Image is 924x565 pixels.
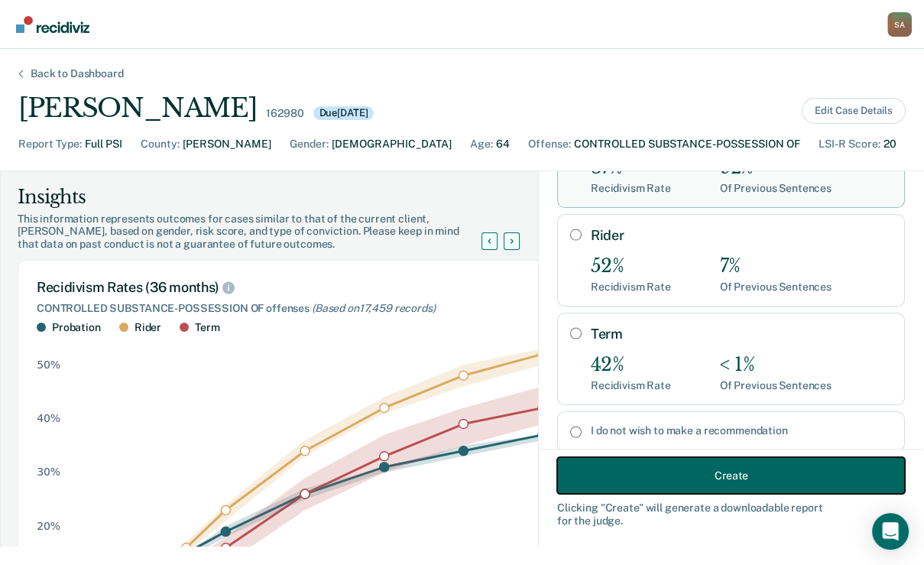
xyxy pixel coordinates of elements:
[591,182,671,195] div: Recidivism Rate
[591,227,892,244] label: Rider
[574,136,800,152] div: CONTROLLED SUBSTANCE-POSSESSION OF
[195,321,219,334] div: Term
[37,279,575,296] div: Recidivism Rates (36 months)
[18,136,82,152] div: Report Type :
[52,321,101,334] div: Probation
[18,93,257,124] div: [PERSON_NAME]
[135,321,161,334] div: Rider
[591,281,671,294] div: Recidivism Rate
[557,457,905,494] button: Create
[290,136,329,152] div: Gender :
[557,502,905,528] div: Clicking " Create " will generate a downloadable report for the judge.
[591,326,892,343] label: Term
[883,136,896,152] div: 20
[266,107,303,120] div: 162980
[887,12,912,37] button: Profile dropdown button
[183,136,271,152] div: [PERSON_NAME]
[12,67,142,80] div: Back to Dashboard
[591,354,671,376] div: 42%
[332,136,452,152] div: [DEMOGRAPHIC_DATA]
[313,106,374,120] div: Due [DATE]
[528,136,571,152] div: Offense :
[18,213,500,251] div: This information represents outcomes for cases similar to that of the current client, [PERSON_NAM...
[85,136,122,152] div: Full PSI
[312,302,436,314] span: (Based on 17,459 records )
[887,12,912,37] div: S A
[37,359,60,371] text: 50%
[720,379,832,392] div: Of Previous Sentences
[37,302,575,315] div: CONTROLLED SUBSTANCE-POSSESSION OF offenses
[16,16,89,33] img: Recidiviz
[470,136,493,152] div: Age :
[720,354,832,376] div: < 1%
[141,136,180,152] div: County :
[872,513,909,550] div: Open Intercom Messenger
[720,182,832,195] div: Of Previous Sentences
[802,98,906,124] button: Edit Case Details
[18,185,500,209] div: Insights
[591,379,671,392] div: Recidivism Rate
[591,255,671,278] div: 52%
[37,412,60,424] text: 40%
[37,520,60,532] text: 20%
[819,136,880,152] div: LSI-R Score :
[720,281,832,294] div: Of Previous Sentences
[591,424,892,437] label: I do not wish to make a recommendation
[37,466,60,479] text: 30%
[720,255,832,278] div: 7%
[496,136,510,152] div: 64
